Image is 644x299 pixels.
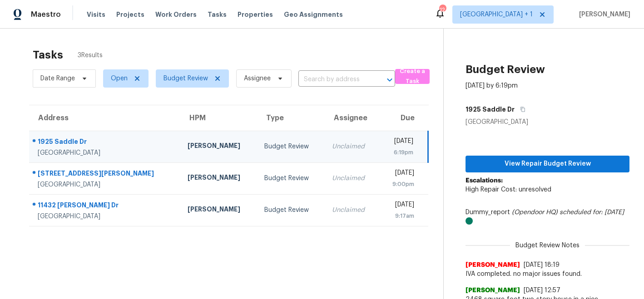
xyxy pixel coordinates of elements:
th: Type [257,105,325,131]
div: [DATE] [386,200,414,211]
h2: Tasks [33,50,63,59]
span: IVA completed. no major issues found. [466,270,629,279]
span: [PERSON_NAME] [466,260,520,270]
button: Open [383,74,396,86]
span: Create a Task [400,66,426,87]
div: Unclaimed [332,142,372,151]
div: Budget Review [264,174,317,183]
button: Create a Task [395,69,430,84]
div: Budget Review [264,142,317,151]
span: 3 Results [78,51,103,60]
th: Due [379,105,428,131]
span: [PERSON_NAME] [466,286,520,295]
div: Dummy_report [466,208,629,226]
span: [PERSON_NAME] [575,10,630,19]
div: 6:19pm [386,148,413,157]
th: Address [29,105,180,131]
th: HPM [180,105,257,131]
div: 1925 Saddle Dr [38,137,173,148]
div: [DATE] by 6:19pm [466,81,518,90]
span: Budget Review Notes [510,241,585,250]
button: Copy Address [515,101,527,118]
div: [DATE] [386,168,414,180]
div: Unclaimed [332,174,372,183]
div: [PERSON_NAME] [188,173,250,184]
button: View Repair Budget Review [466,156,629,172]
i: scheduled for: [DATE] [560,209,624,216]
span: Tasks [208,11,227,18]
div: 12 [439,5,446,15]
div: [DATE] [386,137,413,148]
span: Maestro [31,10,61,19]
span: Open [111,74,128,83]
div: [PERSON_NAME] [188,205,250,216]
input: Search by address [298,73,370,87]
div: [GEOGRAPHIC_DATA] [38,212,173,221]
span: View Repair Budget Review [473,158,622,170]
span: Work Orders [155,10,197,19]
div: Budget Review [264,206,317,215]
div: 9:00pm [386,180,414,189]
span: Geo Assignments [284,10,343,19]
div: [PERSON_NAME] [188,141,250,152]
div: [STREET_ADDRESS][PERSON_NAME] [38,169,173,180]
span: Budget Review [163,74,208,83]
h5: 1925 Saddle Dr [466,105,515,114]
span: High Repair Cost: unresolved [466,186,551,193]
span: [DATE] 18:19 [524,262,560,268]
span: Assignee [244,74,271,83]
div: Unclaimed [332,206,372,215]
div: [GEOGRAPHIC_DATA] [38,148,173,157]
b: Escalations: [466,177,503,184]
span: Projects [116,10,144,19]
span: [DATE] 12:57 [524,287,560,294]
div: [GEOGRAPHIC_DATA] [38,180,173,189]
div: 11432 [PERSON_NAME] Dr [38,201,173,212]
i: (Opendoor HQ) [512,209,558,216]
div: [GEOGRAPHIC_DATA] [466,118,629,127]
span: [GEOGRAPHIC_DATA] + 1 [460,10,533,19]
span: Date Range [40,74,75,83]
div: 9:17am [386,211,414,221]
span: Properties [238,10,273,19]
th: Assignee [325,105,379,131]
span: Visits [87,10,105,19]
h2: Budget Review [466,65,545,74]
